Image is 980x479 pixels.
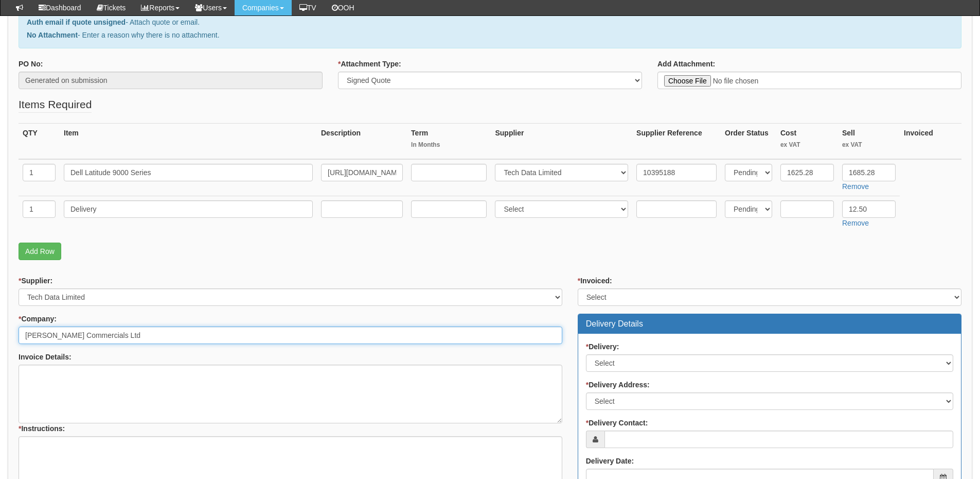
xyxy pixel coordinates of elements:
[407,123,491,159] th: Term
[19,314,57,324] label: Company:
[411,141,487,149] small: In Months
[842,141,896,149] small: ex VAT
[842,182,869,191] a: Remove
[780,141,834,149] small: ex VAT
[60,123,317,159] th: Item
[586,380,650,390] label: Delivery Address:
[657,59,715,69] label: Add Attachment:
[27,18,126,26] b: Auth email if quote unsigned
[632,123,721,159] th: Supplier Reference
[338,59,401,69] label: Attachment Type:
[586,319,953,329] h3: Delivery Details
[842,219,869,227] a: Remove
[19,423,65,434] label: Instructions:
[19,352,72,362] label: Invoice Details:
[900,123,961,159] th: Invoiced
[27,17,953,27] p: - Attach quote or email.
[586,341,619,352] label: Delivery:
[19,243,61,260] a: Add Row
[317,123,407,159] th: Description
[19,97,92,113] legend: Items Required
[586,456,634,466] label: Delivery Date:
[19,59,43,69] label: PO No:
[721,123,776,159] th: Order Status
[27,30,953,40] p: - Enter a reason why there is no attachment.
[491,123,632,159] th: Supplier
[776,123,838,159] th: Cost
[586,418,648,428] label: Delivery Contact:
[19,123,60,159] th: QTY
[27,31,78,39] b: No Attachment
[19,276,52,286] label: Supplier:
[838,123,900,159] th: Sell
[578,276,612,286] label: Invoiced:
